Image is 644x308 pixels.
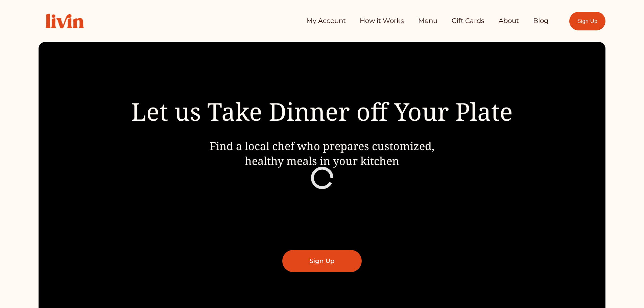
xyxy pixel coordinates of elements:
a: Sign Up [569,12,605,30]
a: Sign Up [282,250,362,272]
a: Gift Cards [452,14,484,28]
img: Livin [39,6,91,35]
a: How it Works [360,14,404,28]
span: Find a local chef who prepares customized, healthy meals in your kitchen [210,138,434,168]
a: Menu [418,14,437,28]
a: About [499,14,519,28]
a: Blog [533,14,549,28]
span: Let us Take Dinner off Your Plate [131,95,513,128]
a: My Account [306,14,346,28]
